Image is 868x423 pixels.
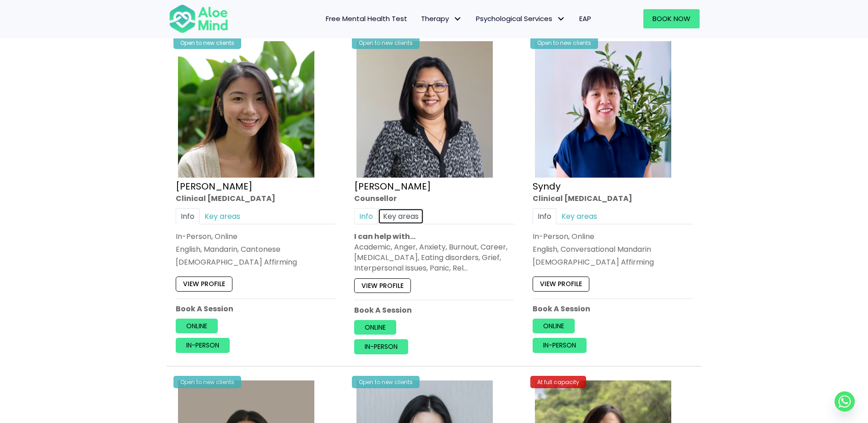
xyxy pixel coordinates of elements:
div: At full capacity [530,376,586,388]
img: Syndy [535,41,671,178]
p: Book A Session [533,304,693,314]
div: Counsellor [354,193,514,204]
span: Therapy [421,14,462,23]
p: Book A Session [354,305,514,315]
nav: Menu [240,9,598,28]
a: Psychological ServicesPsychological Services: submenu [469,9,572,28]
p: I can help with… [354,231,514,242]
div: Open to new clients [530,37,598,49]
p: Book A Session [176,304,336,314]
a: View profile [354,278,411,293]
div: Open to new clients [173,376,241,388]
span: Psychological Services [476,14,566,23]
a: Book Now [643,9,700,28]
img: Sabrina [356,41,493,178]
a: Key areas [556,208,602,224]
span: EAP [579,14,591,23]
a: Whatsapp [835,391,855,412]
a: View profile [176,277,232,292]
a: Info [533,208,556,224]
a: Online [533,319,575,333]
a: EAP [572,9,598,28]
div: [DEMOGRAPHIC_DATA] Affirming [533,257,693,267]
p: English, Conversational Mandarin [533,244,693,255]
a: Online [176,319,218,333]
div: In-Person, Online [176,231,336,242]
div: Clinical [MEDICAL_DATA] [176,193,336,204]
a: Info [176,208,199,224]
a: TherapyTherapy: submenu [414,9,469,28]
a: Online [354,320,396,335]
img: Aloe mind Logo [169,4,228,34]
a: Free Mental Health Test [319,9,414,28]
a: Info [354,208,378,224]
a: Key areas [378,208,424,224]
a: [PERSON_NAME] [176,180,253,193]
div: Clinical [MEDICAL_DATA] [533,193,693,204]
a: In-person [354,340,408,354]
img: Peggy Clin Psych [178,41,314,178]
div: In-Person, Online [533,231,693,242]
a: Key areas [199,208,245,224]
span: Free Mental Health Test [326,14,407,23]
a: [PERSON_NAME] [354,180,431,193]
div: Open to new clients [352,37,420,49]
a: Syndy [533,180,561,193]
span: Therapy: submenu [451,12,464,26]
span: Psychological Services: submenu [555,12,568,26]
div: [DEMOGRAPHIC_DATA] Affirming [176,257,336,267]
a: In-person [533,338,587,352]
div: Open to new clients [173,37,241,49]
p: English, Mandarin, Cantonese [176,244,336,255]
div: Academic, Anger, Anxiety, Burnout, Career, [MEDICAL_DATA], Eating disorders, Grief, Interpersonal... [354,242,514,274]
a: View profile [533,277,589,292]
span: Book Now [652,14,690,23]
a: In-person [176,338,230,352]
div: Open to new clients [352,376,420,388]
